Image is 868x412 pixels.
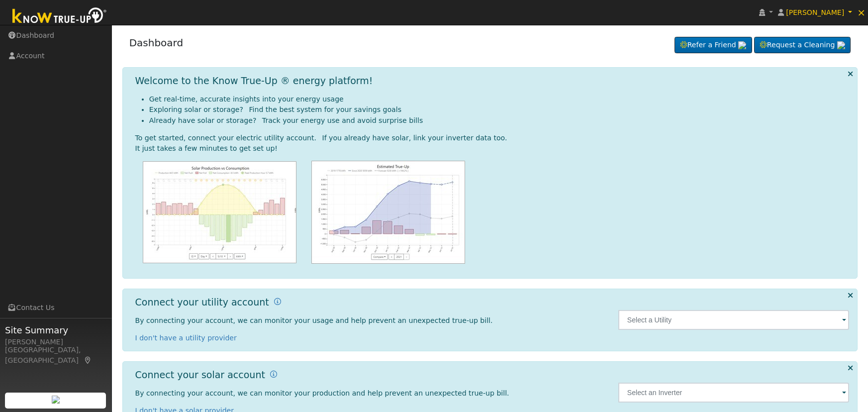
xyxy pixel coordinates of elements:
[5,323,106,337] span: Site Summary
[135,75,373,87] h1: Welcome to the Know True-Up ® energy platform!
[149,94,850,104] li: Get real-time, accurate insights into your energy usage
[837,41,845,49] img: retrieve
[135,133,850,143] div: To get started, connect your electric utility account. If you already have solar, link your inver...
[7,5,112,28] img: Know True-Up
[84,356,93,364] a: Map
[135,369,265,381] h1: Connect your solar account
[738,41,746,49] img: retrieve
[52,396,60,404] img: retrieve
[857,6,866,18] span: ×
[754,37,851,54] a: Request a Cleaning
[129,37,184,49] a: Dashboard
[135,297,269,308] h1: Connect your utility account
[618,383,850,403] input: Select an Inverter
[135,143,850,154] div: It just takes a few minutes to get set up!
[149,115,850,126] li: Already have solar or storage? Track your energy use and avoid surprise bills
[135,334,237,342] a: I don't have a utility provider
[149,104,850,115] li: Exploring solar or storage? Find the best system for your savings goals
[5,337,106,347] div: [PERSON_NAME]
[135,389,509,397] span: By connecting your account, we can monitor your production and help prevent an unexpected true-up...
[675,37,752,54] a: Refer a Friend
[135,316,493,324] span: By connecting your account, we can monitor your usage and help prevent an unexpected true-up bill.
[618,310,850,330] input: Select a Utility
[786,8,844,16] span: [PERSON_NAME]
[5,345,106,366] div: [GEOGRAPHIC_DATA], [GEOGRAPHIC_DATA]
